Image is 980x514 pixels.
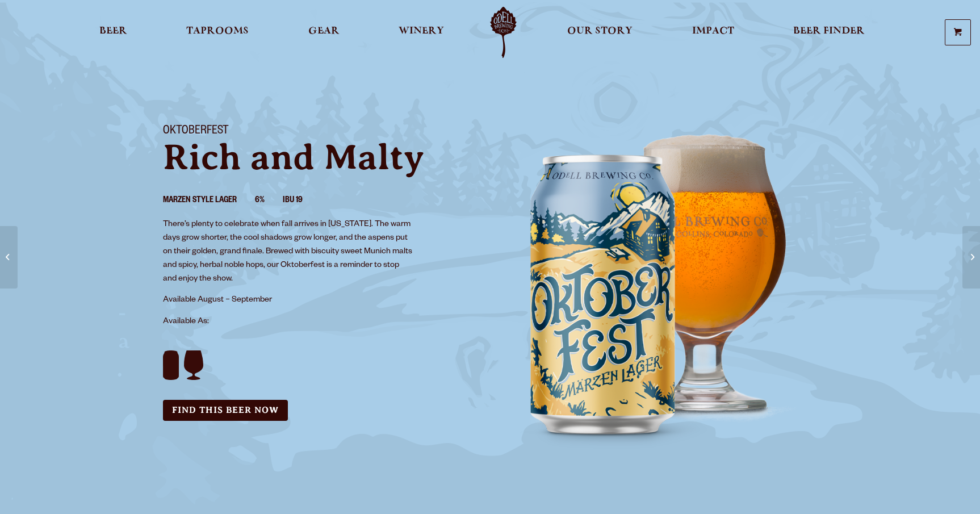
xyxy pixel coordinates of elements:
[163,315,476,329] p: Available As:
[567,27,633,36] span: Our Story
[482,7,525,58] a: Odell Home
[163,194,255,208] li: Marzen Style Lager
[163,124,476,139] h1: Oktoberfest
[560,7,640,58] a: Our Story
[793,27,865,36] span: Beer Finder
[163,400,288,421] a: Find this Beer Now
[399,27,444,36] span: Winery
[163,139,476,175] p: Rich and Malty
[786,7,872,58] a: Beer Finder
[391,7,451,58] a: Winery
[186,27,249,36] span: Taprooms
[163,294,414,307] p: Available August – September
[301,7,347,58] a: Gear
[99,27,127,36] span: Beer
[163,218,414,286] p: There’s plenty to celebrate when fall arrives in [US_STATE]. The warm days grow shorter, the cool...
[179,7,256,58] a: Taprooms
[255,194,283,208] li: 6%
[692,27,734,36] span: Impact
[308,27,340,36] span: Gear
[283,194,321,208] li: IBU 19
[490,111,831,452] img: Image of can and pour
[685,7,742,58] a: Impact
[92,7,135,58] a: Beer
